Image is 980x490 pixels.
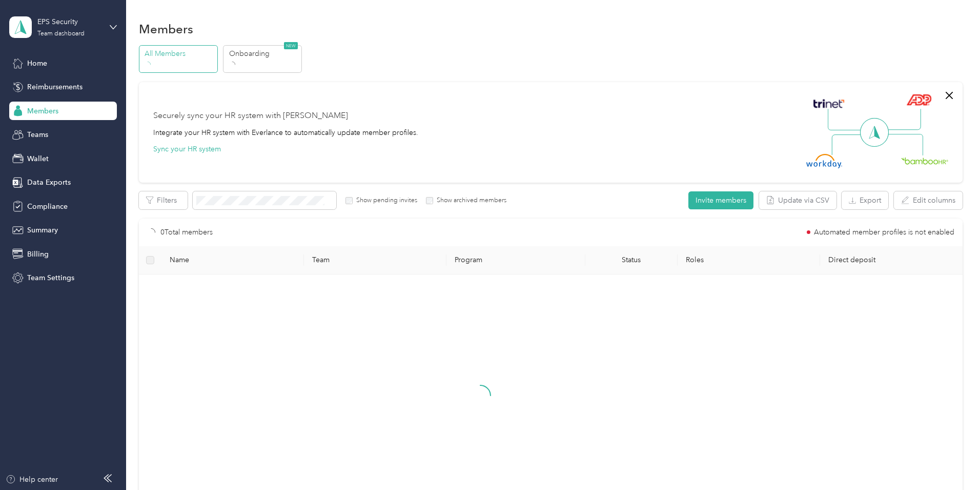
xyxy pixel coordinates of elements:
label: Show archived members [433,196,506,205]
span: Name [170,256,296,264]
img: ADP [906,94,931,106]
span: Reimbursements [27,82,83,92]
span: Automated member profiles is not enabled [814,229,954,236]
th: Direct deposit [820,246,963,275]
span: Summary [27,225,58,236]
th: Name [161,246,304,275]
span: Billing [27,249,49,260]
button: Invite members [688,191,753,209]
span: NEW [284,42,298,49]
img: Line Left Down [831,134,867,155]
img: Line Left Up [828,109,864,131]
iframe: Everlance-gr Chat Button Frame [923,433,980,490]
button: Export [842,191,888,209]
span: Wallet [27,153,49,164]
button: Update via CSV [759,191,836,209]
button: Help center [6,474,58,485]
img: Line Right Down [887,134,923,156]
th: Program [446,246,585,275]
button: Edit columns [894,191,963,209]
img: Line Right Up [885,109,921,130]
span: Teams [27,129,48,140]
span: Compliance [27,201,68,212]
label: Show pending invites [353,196,417,205]
th: Roles [678,246,820,275]
p: Onboarding [229,48,299,59]
div: EPS Security [37,16,101,27]
span: Home [27,58,47,69]
div: Integrate your HR system with Everlance to automatically update member profiles. [153,127,418,138]
img: Workday [806,154,842,168]
div: Team dashboard [37,31,85,37]
button: Sync your HR system [153,144,221,154]
th: Team [304,246,446,275]
button: Filters [139,191,188,209]
img: Trinet [811,96,847,111]
span: Members [27,106,58,116]
h1: Members [139,24,193,34]
div: Securely sync your HR system with [PERSON_NAME] [153,110,348,122]
th: Status [585,246,678,275]
span: Team Settings [27,272,74,283]
span: Data Exports [27,177,71,188]
p: 0 Total members [160,227,213,238]
img: BambooHR [901,157,948,164]
p: All Members [145,48,214,59]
